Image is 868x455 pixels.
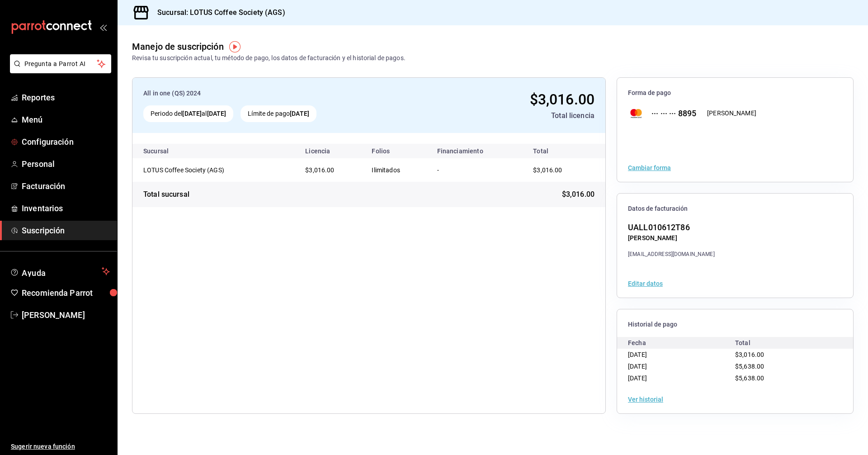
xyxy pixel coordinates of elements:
span: $3,016.00 [305,166,334,174]
img: Tooltip marker [229,41,241,52]
div: UALL010612T86 [628,221,715,233]
span: $5,638.00 [735,363,764,370]
span: Configuración [22,136,110,148]
div: [PERSON_NAME] [707,109,756,118]
div: [EMAIL_ADDRESS][DOMAIN_NAME] [628,250,715,258]
h3: Sucursal: LOTUS Coffee Society (AGS) [150,7,285,18]
button: open_drawer_menu [99,24,107,31]
div: Fecha [628,337,735,349]
div: Periodo del al [143,105,233,122]
th: Licencia [298,144,364,158]
div: [DATE] [628,360,735,372]
div: All in one (QS) 2024 [143,89,420,98]
span: Sugerir nueva función [11,442,110,451]
div: ··· ··· ··· 8895 [644,107,696,119]
strong: [DATE] [207,110,226,117]
span: $3,016.00 [735,351,764,358]
div: Sucursal [143,147,193,155]
span: Forma de pago [628,89,842,97]
div: Total sucursal [143,189,189,200]
td: Ilimitados [364,158,429,182]
button: Cambiar forma [628,165,671,171]
th: Financiamiento [430,144,523,158]
strong: [DATE] [290,110,309,117]
span: $3,016.00 [530,91,594,108]
span: Menú [22,114,110,126]
a: Pregunta a Parrot AI [6,66,111,75]
span: Suscripción [22,224,110,237]
span: Reportes [22,91,110,104]
div: LOTUS Coffee Society (AGS) [143,166,234,175]
div: Límite de pago [241,105,316,122]
div: Revisa tu suscripción actual, tu método de pago, los datos de facturación y el historial de pagos. [132,53,406,63]
div: [DATE] [628,372,735,384]
button: Editar datos [628,280,663,287]
div: [PERSON_NAME] [628,233,715,243]
div: Total [735,337,842,349]
span: $3,016.00 [533,166,562,174]
span: Pregunta a Parrot AI [24,59,97,69]
span: Datos de facturación [628,204,842,213]
div: Manejo de suscripción [132,40,224,53]
span: Historial de pago [628,320,842,329]
div: [DATE] [628,349,735,360]
span: Inventarios [22,202,110,214]
strong: [DATE] [182,110,202,117]
span: [PERSON_NAME] [22,309,110,321]
span: $5,638.00 [735,374,764,382]
span: $3,016.00 [562,189,594,200]
button: Ver historial [628,396,663,403]
span: Facturación [22,180,110,192]
th: Folios [364,144,429,158]
td: - [430,158,523,182]
span: Ayuda [22,266,98,277]
button: Pregunta a Parrot AI [10,54,111,73]
th: Total [522,144,605,158]
div: Total licencia [427,110,594,121]
span: Personal [22,158,110,170]
span: Recomienda Parrot [22,287,110,299]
